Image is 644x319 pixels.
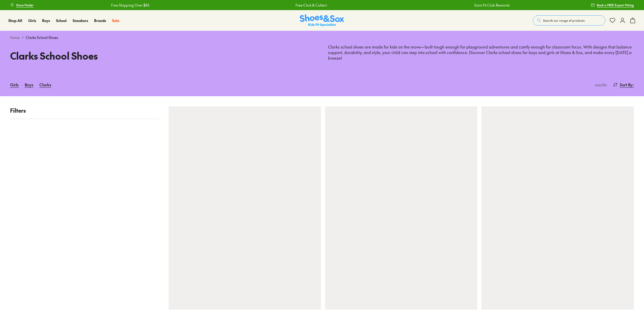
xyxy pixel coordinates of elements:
p: Filters [10,106,158,115]
a: Brands [94,18,106,23]
img: SNS_Logo_Responsive.svg [300,14,344,27]
a: Earn Fit Club Rewards [474,3,509,8]
div: > [10,35,634,40]
p: Clarks school shoes are made for kids on the move—built tough enough for playground adventures an... [328,44,634,61]
a: Shop All [8,18,22,23]
a: Book a FREE Expert Fitting [591,1,634,10]
a: Girls [28,18,36,23]
span: Store Finder [16,3,34,7]
a: Store Finder [10,1,34,10]
a: School [56,18,67,23]
button: Sort By: [613,79,634,90]
span: Book a FREE Expert Fitting [597,3,634,7]
a: Sneakers [73,18,88,23]
span: Sort By [620,82,633,88]
a: Free Click & Collect [294,3,326,8]
span: Search our range of products [543,18,585,23]
a: Home [10,35,20,40]
h1: Clarks School Shoes [10,48,316,63]
p: results [593,82,607,88]
span: : [633,82,634,88]
a: Boys [25,79,33,90]
button: Search our range of products [533,15,605,26]
a: Girls [10,79,19,90]
a: Clarks [39,79,51,90]
a: Boys [42,18,50,23]
a: Shoes & Sox [300,14,344,27]
a: Free Shipping Over $85 [110,3,148,8]
a: Sale [112,18,119,23]
span: Clarks School Shoes [26,35,58,40]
